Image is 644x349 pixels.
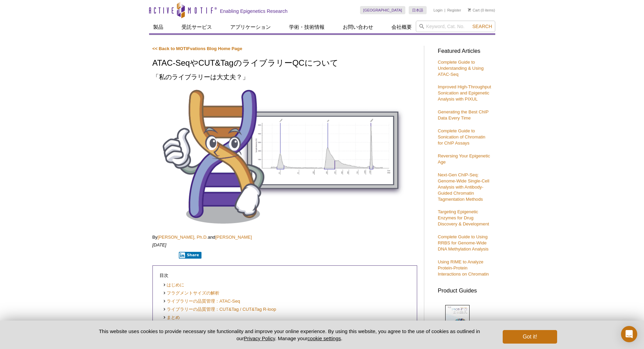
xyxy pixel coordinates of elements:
[438,84,491,102] a: Improved High-Throughput Sonication and Epigenetic Analysis with PIXUL
[438,234,488,252] a: Complete Guide to Using RRBS for Genome-Wide DNA Methylation Analysis
[152,46,242,51] a: << Back to MOTIFvations Blog Home Page
[438,128,485,146] a: Complete Guide to Sonication of Chromatin for ChIP Assays
[163,282,185,288] a: はじめに
[468,8,471,12] img: Your Cart
[179,252,201,259] button: Share
[163,298,240,305] a: ライブラリーの品質管理：ATAC-Seq
[447,8,461,13] a: Register
[438,259,489,277] a: Using RIME to Analyze Protein-Protein Interactions on Chromatin
[433,8,443,13] a: Login
[438,172,489,202] a: Next-Gen ChIP-Seq: Genome-Wide Single-Cell Analysis with Antibody-Guided Chromatin Tagmentation M...
[307,335,341,341] button: cookie settings
[438,48,492,54] h3: Featured Articles
[149,21,167,34] a: 製品
[445,6,446,14] li: |
[360,6,406,14] a: [GEOGRAPHIC_DATA]
[470,23,494,29] button: Search
[438,60,484,77] a: Complete Guide to Understanding & Using ATAC-Seq
[163,290,220,297] a: フラグメントサイズの解析
[226,21,275,34] a: アプリケーション
[409,6,427,14] a: 日本語
[621,326,637,342] div: Open Intercom Messenger
[503,330,557,344] button: Got it!
[152,59,417,68] h1: ATAC-SeqやCUT&TagのライブラリーQCについて
[220,8,288,14] h2: Enabling Epigenetics Research
[438,209,489,226] a: Targeting Epigenetic Enzymes for Drug Discovery & Development
[152,72,417,82] h2: 「私のライブラリーは大丈夫？」
[244,335,275,341] a: Privacy Policy
[438,109,488,121] a: Generating the Best ChIP Data Every Time
[339,21,377,34] a: お問い合わせ
[163,314,180,321] a: まとめ
[468,8,480,13] a: Cart
[445,305,470,336] img: Epi_brochure_140604_cover_web_70x200
[387,21,416,34] a: 会社概要
[152,252,174,258] iframe: X Post Button
[158,235,208,240] a: [PERSON_NAME], Ph.D.
[160,272,410,279] p: 目次
[438,153,490,165] a: Reversing Your Epigenetic Age
[152,234,417,240] p: By and
[416,21,495,32] input: Keyword, Cat. No.
[215,235,252,240] a: [PERSON_NAME]
[472,24,492,29] span: Search
[468,6,495,14] li: (0 items)
[152,87,417,226] img: Library QC for ATAC-Seq and CUT&Tag
[177,21,216,34] a: 受託サービス
[438,284,492,294] h3: Product Guides
[152,242,167,247] em: [DATE]
[163,306,276,313] a: ライブラリーの品質管理：CUT&Tag / CUT&Tag R-loop
[285,21,329,34] a: 学術・技術情報
[87,328,492,342] p: This website uses cookies to provide necessary site functionality and improve your online experie...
